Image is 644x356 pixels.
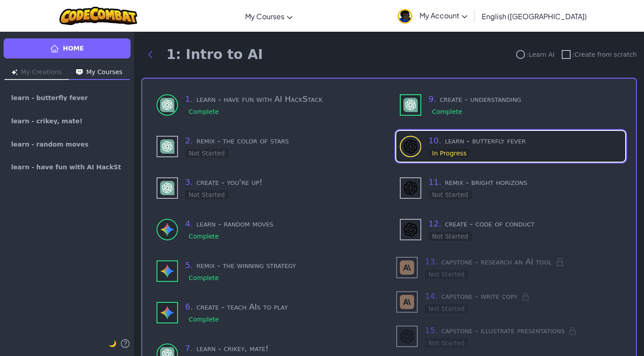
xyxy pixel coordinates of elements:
h3: create - teach AIs to play [185,301,378,313]
h3: remix - the winning strategy [185,259,378,272]
span: 11 . [428,177,441,187]
img: Icon [76,69,83,75]
img: GPT-4 [160,139,174,154]
div: use - GPT-4 (Not Started) [153,172,382,203]
span: learn - random moves [11,141,89,147]
a: learn - crikey, mate! [4,110,131,132]
span: 2 . [185,136,193,145]
span: 3 . [185,177,193,187]
img: Gemini [160,264,174,278]
div: Complete [185,107,222,116]
img: GPT-4 [160,181,174,195]
div: use - Claude (Not Started) - Locked [396,290,625,314]
div: Complete [185,273,222,282]
div: Not Started [428,232,472,241]
a: Home [4,38,131,59]
span: 7 . [185,343,193,353]
button: My Creations [4,66,69,80]
a: English ([GEOGRAPHIC_DATA]) [477,4,591,28]
div: learn to use - Gemini (Complete) [153,214,382,245]
div: use - Gemini (Complete) [153,297,382,328]
span: 1 . [185,94,193,104]
a: learn - have fun with AI HackStack [4,157,131,178]
span: : Create from scratch [572,50,637,59]
a: learn - butterfly fever [4,87,131,109]
h3: remix - bright horizons [428,176,622,188]
div: learn to use - GPT-4 (Complete) [153,89,382,120]
h3: remix - the color of stars [185,134,378,147]
h3: learn - random moves [185,218,378,230]
img: GPT-4 [403,98,418,112]
button: Back to modules [141,46,159,63]
span: 10 . [428,136,441,145]
span: 9 . [428,94,436,104]
div: learn to use - DALL-E 3 (In Progress) [396,131,625,162]
span: 🌙 [109,340,116,347]
span: learn - butterfly fever [11,95,88,101]
div: In Progress [428,149,470,158]
div: Not Started [425,304,468,313]
img: Gemini [160,306,174,320]
div: Complete [185,232,222,241]
span: 12 . [428,219,441,228]
h3: capstone - illustrate presentations [425,324,625,337]
span: 4 . [185,219,193,228]
span: Home [63,44,84,53]
h3: learn - have fun with AI HackStack [185,93,378,105]
h3: create - understanding [428,93,622,105]
span: learn - crikey, mate! [11,118,82,124]
div: Complete [185,315,222,324]
h3: create - code of conduct [428,218,622,230]
img: avatar [398,9,412,24]
img: Claude [400,260,414,275]
img: DALL-E 3 [403,222,418,237]
h1: 1: Intro to AI [166,46,263,63]
div: use - GPT-4 (Not Started) [153,131,382,162]
button: 🌙 [109,338,116,349]
span: My Courses [245,12,284,21]
span: 13 . [425,257,438,266]
div: Not Started [425,339,468,348]
a: My Account [393,2,472,30]
span: 14 . [425,291,438,301]
h3: learn - crikey, mate! [185,342,378,355]
div: Not Started [425,270,468,279]
img: CodeCombat logo [59,7,138,25]
div: use - DALL-E 3 (Not Started) [396,172,625,203]
img: GPT-4 [160,98,174,112]
div: Complete [428,107,466,116]
div: Not Started [185,149,229,158]
h3: capstone - write copy [425,290,625,302]
a: learn - random moves [4,134,131,155]
h3: capstone - research an AI tool [425,255,625,268]
div: use - DALL-E 3 (Not Started) - Locked [396,324,625,348]
img: Claude [400,295,414,309]
span: My Account [419,11,467,20]
img: DALL-E 3 [400,329,414,343]
span: learn - have fun with AI HackStack [11,164,123,171]
span: 6 . [185,302,193,311]
a: My Courses [241,4,297,28]
img: Icon [12,69,17,75]
h3: create - you're up! [185,176,378,188]
img: DALL-E 3 [403,139,418,154]
button: My Courses [69,66,130,80]
img: Gemini [160,222,174,237]
div: use - Gemini (Complete) [153,255,382,286]
span: 5 . [185,260,193,270]
span: : Learn AI [527,50,555,59]
img: DALL-E 3 [403,181,418,195]
span: English ([GEOGRAPHIC_DATA]) [482,12,587,21]
div: Not Started [428,190,472,199]
span: 15 . [425,326,438,335]
div: use - Claude (Not Started) - Locked [396,255,625,279]
div: use - DALL-E 3 (Not Started) [396,214,625,245]
div: use - GPT-4 (Complete) [396,89,625,120]
h3: learn - butterfly fever [428,134,622,147]
div: Not Started [185,190,229,199]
